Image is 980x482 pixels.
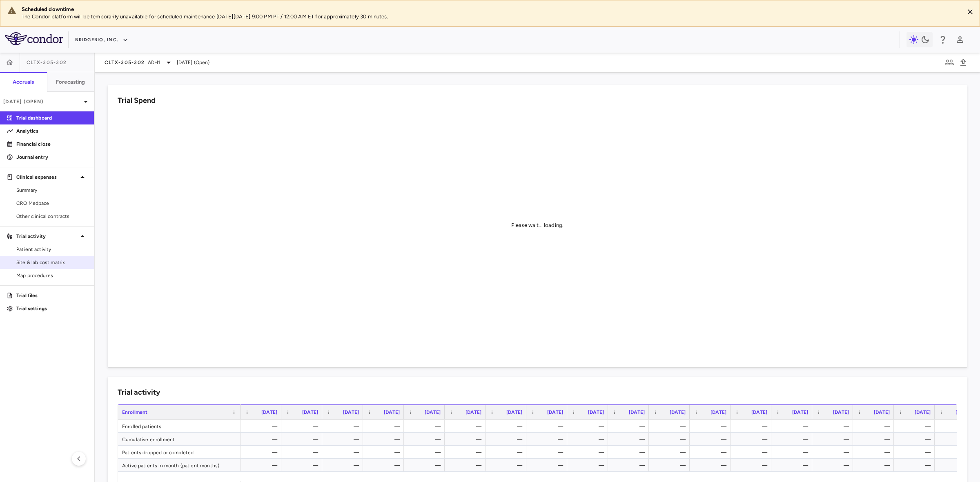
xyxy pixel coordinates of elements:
[779,459,808,472] div: —
[738,446,767,459] div: —
[27,59,67,66] span: CLTX-305-302
[370,446,400,459] div: —
[493,459,522,472] div: —
[511,222,563,229] div: Please wait... loading.
[118,95,156,106] h6: Trial Spend
[901,433,931,446] div: —
[5,32,63,45] img: logo-full-SnFGN8VE.png
[370,459,400,472] div: —
[75,33,128,47] button: BridgeBio, Inc.
[738,433,767,446] div: —
[710,409,726,415] span: [DATE]
[820,446,849,459] div: —
[105,59,145,66] span: CLTX-305-302
[493,433,522,446] div: —
[575,446,604,459] div: —
[16,173,78,181] p: Clinical expenses
[248,433,277,446] div: —
[820,420,849,433] div: —
[177,59,210,66] span: [DATE] (Open)
[738,459,767,472] div: —
[452,433,481,446] div: —
[16,213,87,220] span: Other clinical contracts
[697,433,726,446] div: —
[425,409,441,415] span: [DATE]
[16,140,87,148] p: Financial close
[411,420,441,433] div: —
[670,409,686,415] span: [DATE]
[820,459,849,472] div: —
[534,446,563,459] div: —
[16,127,87,135] p: Analytics
[16,114,87,122] p: Trial dashboard
[465,409,481,415] span: [DATE]
[289,433,318,446] div: —
[575,420,604,433] div: —
[942,459,971,472] div: —
[615,459,645,472] div: —
[118,433,241,445] div: Cumulative enrollment
[534,433,563,446] div: —
[330,433,359,446] div: —
[289,446,318,459] div: —
[289,420,318,433] div: —
[330,459,359,472] div: —
[493,420,522,433] div: —
[452,446,481,459] div: —
[118,446,241,458] div: Patients dropped or completed
[248,420,277,433] div: —
[588,409,604,415] span: [DATE]
[792,409,808,415] span: [DATE]
[615,420,645,433] div: —
[860,433,890,446] div: —
[16,272,87,279] span: Map procedures
[751,409,767,415] span: [DATE]
[16,187,87,194] span: Summary
[22,13,958,20] p: The Condor platform will be temporarily unavailable for scheduled maintenance [DATE][DATE] 9:00 P...
[874,409,890,415] span: [DATE]
[16,233,78,240] p: Trial activity
[779,420,808,433] div: —
[656,433,686,446] div: —
[964,6,976,18] button: Close
[16,153,87,161] p: Journal entry
[118,459,241,471] div: Active patients in month (patient months)
[16,305,87,312] p: Trial settings
[615,433,645,446] div: —
[942,420,971,433] div: —
[16,246,87,253] span: Patient activity
[16,259,87,266] span: Site & lab cost matrix
[370,433,400,446] div: —
[330,446,359,459] div: —
[615,446,645,459] div: —
[452,420,481,433] div: —
[16,200,87,207] span: CRO Medpace
[261,409,277,415] span: [DATE]
[13,78,34,86] h6: Accruals
[411,433,441,446] div: —
[860,446,890,459] div: —
[942,433,971,446] div: —
[955,409,971,415] span: [DATE]
[289,459,318,472] div: —
[820,433,849,446] div: —
[697,420,726,433] div: —
[384,409,400,415] span: [DATE]
[901,459,931,472] div: —
[22,6,958,13] div: Scheduled downtime
[122,409,148,415] span: Enrollment
[148,59,160,66] span: ADH1
[575,459,604,472] div: —
[411,446,441,459] div: —
[16,292,87,299] p: Trial files
[330,420,359,433] div: —
[302,409,318,415] span: [DATE]
[942,446,971,459] div: —
[575,433,604,446] div: —
[118,387,160,398] h6: Trial activity
[56,78,85,86] h6: Forecasting
[506,409,522,415] span: [DATE]
[901,420,931,433] div: —
[452,459,481,472] div: —
[656,420,686,433] div: —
